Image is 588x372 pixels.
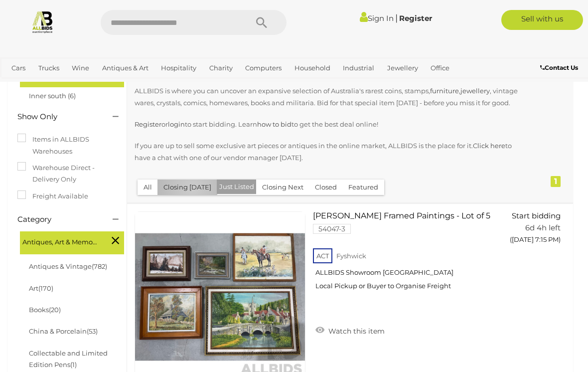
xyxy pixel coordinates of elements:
[309,180,343,195] button: Closed
[17,113,98,121] h4: Show Only
[68,60,93,76] a: Wine
[92,262,107,270] span: (782)
[427,60,453,76] a: Office
[138,180,158,195] button: All
[49,306,61,314] span: (20)
[38,284,53,292] span: (170)
[241,60,286,76] a: Computers
[41,76,120,93] a: [GEOGRAPHIC_DATA]
[320,211,491,298] a: [PERSON_NAME] Framed Paintings - Lot of 5 54047-3 ACT Fyshwick ALLBIDS Showroom [GEOGRAPHIC_DATA]...
[29,92,76,100] a: Inner south (6)
[168,120,185,128] a: login
[257,120,292,128] a: how to bid
[460,87,490,95] a: jewellery
[7,60,29,76] a: Cars
[34,60,63,76] a: Trucks
[29,262,107,270] a: Antiques & Vintage(782)
[512,211,561,220] span: Start bidding
[342,180,384,195] button: Featured
[551,176,561,187] div: 1
[17,162,117,186] label: Warehouse Direct - Delivery Only
[339,60,378,76] a: Industrial
[98,60,152,76] a: Antiques & Art
[87,327,98,335] span: (53)
[291,60,334,76] a: Household
[313,323,387,338] a: Watch this item
[17,134,117,157] label: Items in ALLBIDS Warehouses
[395,12,398,23] span: |
[430,87,459,95] a: furniture
[473,142,505,150] a: Click here
[326,327,385,336] span: Watch this item
[22,234,97,248] span: Antiques, Art & Memorabilia
[540,64,578,71] b: Contact Us
[17,190,88,202] label: Freight Available
[70,361,77,369] span: (1)
[7,76,36,93] a: Sports
[237,10,287,35] button: Search
[383,60,422,76] a: Jewellery
[256,180,309,195] button: Closing Next
[135,140,522,164] p: If you are up to sell some exclusive art pieces or antiques in the online market, ALLBIDS is the ...
[135,120,161,128] a: Register
[135,85,522,109] p: ALLBIDS is where you can uncover an expansive selection of Australia's rarest coins, stamps, , , ...
[157,180,217,195] button: Closing [DATE]
[360,13,394,23] a: Sign In
[501,10,583,30] a: Sell with us
[135,119,522,130] p: or to start bidding. Learn to get the best deal online!
[31,10,54,33] img: Allbids.com.au
[217,180,257,194] button: Just Listed
[29,349,108,369] a: Collectable and Limited Edition Pens(1)
[29,284,53,292] a: Art(170)
[157,60,200,76] a: Hospitality
[540,62,581,73] a: Contact Us
[506,211,563,249] a: Start bidding 6d 4h left ([DATE] 7:15 PM)
[29,306,61,314] a: Books(20)
[399,13,432,23] a: Register
[17,215,98,224] h4: Category
[29,327,98,335] a: China & Porcelain(53)
[205,60,237,76] a: Charity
